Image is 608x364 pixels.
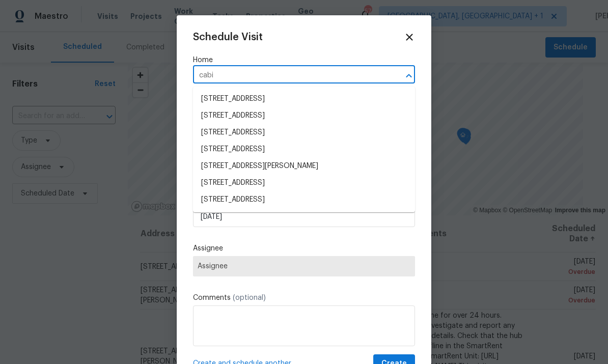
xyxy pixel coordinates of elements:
li: [STREET_ADDRESS] [193,107,415,124]
li: [STREET_ADDRESS] [193,175,415,191]
li: [STREET_ADDRESS][PERSON_NAME] [193,158,415,175]
span: Close [404,32,415,43]
input: Enter in an address [193,68,386,83]
li: [STREET_ADDRESS] [193,191,415,208]
input: M/D/YYYY [193,207,415,227]
span: Schedule Visit [193,32,263,42]
span: (optional) [233,294,266,301]
label: Assignee [193,243,415,254]
li: [STREET_ADDRESS] [193,91,415,107]
button: Close [402,69,416,83]
label: Comments [193,293,415,303]
span: Assignee [198,262,410,270]
li: [STREET_ADDRESS] [193,141,415,158]
label: Home [193,55,415,65]
li: [STREET_ADDRESS] [193,124,415,141]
